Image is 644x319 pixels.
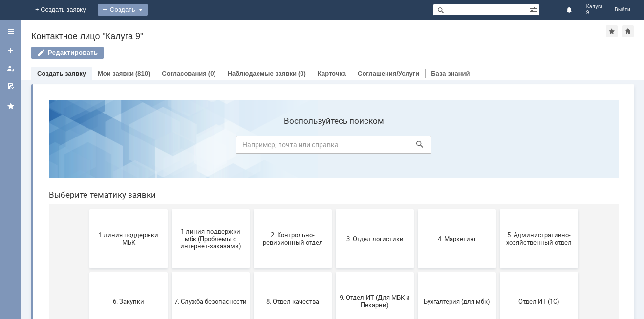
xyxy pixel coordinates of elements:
span: 5. Административно-хозяйственный отдел [462,139,534,154]
span: Отдел-ИТ (Офис) [133,268,206,275]
button: Отдел ИТ (1С) [459,180,537,239]
header: Выберите тематику заявки [8,98,578,108]
a: Соглашения/Услуги [358,70,419,77]
a: Мои заявки [3,61,19,76]
span: Отдел-ИТ (Битрикс24 и CRM) [51,265,124,279]
div: Сделать домашней страницей [622,25,634,37]
button: 5. Административно-хозяйственный отдел [459,117,537,176]
a: Создать заявку [3,43,19,59]
span: Бухгалтерия (для мбк) [380,205,452,213]
span: 9. Отдел-ИТ (Для МБК и Пекарни) [298,202,370,217]
span: 2. Контрольно-ревизионный отдел [215,139,288,154]
span: 1 линия поддержки мбк (Проблемы с интернет-заказами) [133,136,206,158]
button: [PERSON_NAME]. Услуги ИТ для МБК (оформляет L1) [459,243,537,301]
button: 9. Отдел-ИТ (Для МБК и Пекарни) [295,180,373,239]
span: Отдел ИТ (1С) [462,205,534,213]
input: Например, почта или справка [195,44,390,62]
span: [PERSON_NAME]. Услуги ИТ для МБК (оформляет L1) [462,261,534,283]
span: 3. Отдел логистики [298,143,370,150]
a: База знаний [431,70,470,77]
span: 9 [586,10,603,16]
div: (0) [298,70,306,77]
span: Франчайзинг [298,268,370,275]
div: Создать [98,4,148,16]
button: 8. Отдел качества [213,180,291,239]
div: (810) [135,70,150,77]
button: 2. Контрольно-ревизионный отдел [213,117,291,176]
a: Карточка [318,70,346,77]
span: 8. Отдел качества [215,205,288,213]
button: Это соглашение не активно! [377,243,455,301]
div: (0) [208,70,216,77]
span: Расширенный поиск [529,4,539,14]
a: Мои заявки [98,70,134,77]
span: 6. Закупки [51,205,124,213]
span: Финансовый отдел [215,268,288,275]
button: 1 линия поддержки МБК [48,117,127,176]
button: Франчайзинг [295,243,373,301]
button: 1 линия поддержки мбк (Проблемы с интернет-заказами) [130,117,209,176]
button: 4. Маркетинг [377,117,455,176]
label: Воспользуйтесь поиском [195,24,390,34]
a: Наблюдаемые заявки [228,70,297,77]
button: 7. Служба безопасности [130,180,209,239]
a: Мои согласования [3,78,19,94]
span: 7. Служба безопасности [133,205,206,213]
div: Контактное лицо "Калуга 9" [31,31,606,41]
div: Добавить в избранное [606,25,618,37]
span: Калуга [586,4,603,10]
a: Создать заявку [37,70,86,77]
button: Отдел-ИТ (Битрикс24 и CRM) [48,243,127,301]
span: Это соглашение не активно! [380,265,452,279]
a: Согласования [162,70,207,77]
span: 1 линия поддержки МБК [51,139,124,154]
button: Финансовый отдел [213,243,291,301]
button: Бухгалтерия (для мбк) [377,180,455,239]
button: 3. Отдел логистики [295,117,373,176]
span: 4. Маркетинг [380,143,452,150]
button: Отдел-ИТ (Офис) [130,243,209,301]
button: 6. Закупки [48,180,127,239]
